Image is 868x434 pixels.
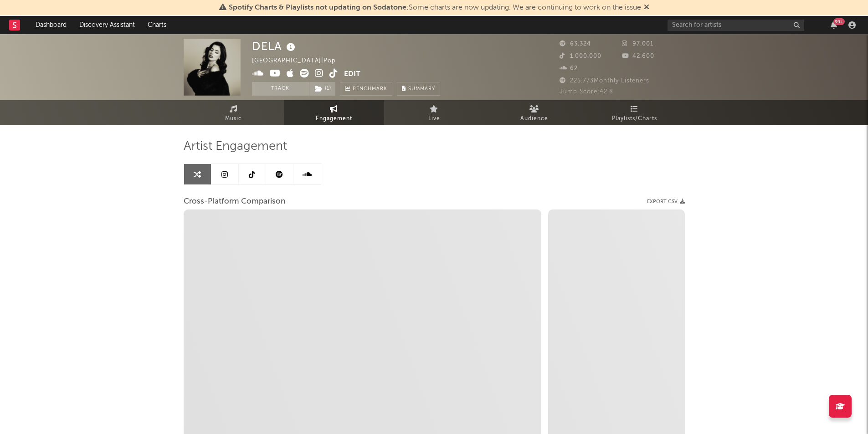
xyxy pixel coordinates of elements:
[384,100,484,125] a: Live
[340,82,392,96] a: Benchmark
[560,78,649,84] span: 225.773 Monthly Listeners
[344,69,360,80] button: Edit
[141,16,173,34] a: Charts
[284,100,384,125] a: Engagement
[560,89,613,95] span: Jump Score: 42.8
[644,4,649,11] span: Dismiss
[397,82,440,96] button: Summary
[668,20,804,31] input: Search for artists
[612,113,657,124] span: Playlists/Charts
[353,84,387,95] span: Benchmark
[252,39,298,54] div: DELA
[252,56,346,66] div: [GEOGRAPHIC_DATA] | Pop
[184,100,284,125] a: Music
[408,87,435,92] span: Summary
[560,66,578,71] span: 62
[184,196,285,207] span: Cross-Platform Comparison
[560,41,591,47] span: 63.324
[622,53,654,59] span: 42.600
[585,100,685,125] a: Playlists/Charts
[184,141,287,152] span: Artist Engagement
[225,113,242,124] span: Music
[831,21,837,29] button: 99+
[229,4,406,11] span: Spotify Charts & Playlists not updating on Sodatone
[73,16,141,34] a: Discovery Assistant
[252,82,309,96] button: Track
[833,18,845,25] div: 99 +
[520,113,548,124] span: Audience
[484,100,585,125] a: Audience
[647,199,685,204] button: Export CSV
[229,4,641,11] span: : Some charts are now updating. We are continuing to work on the issue
[309,82,336,96] span: ( 1 )
[316,113,352,124] span: Engagement
[29,16,73,34] a: Dashboard
[622,41,653,47] span: 97.001
[428,113,440,124] span: Live
[560,53,601,59] span: 1.000.000
[309,82,335,96] button: (1)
